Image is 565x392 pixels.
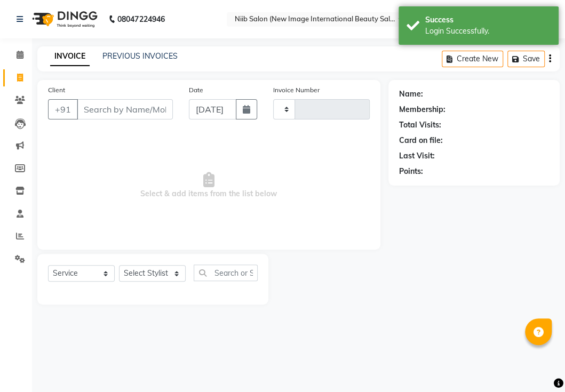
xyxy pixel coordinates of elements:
a: INVOICE [50,47,90,66]
button: +91 [48,99,78,119]
div: Name: [399,89,423,100]
a: PREVIOUS INVOICES [102,51,178,61]
div: Card on file: [399,135,443,146]
label: Client [48,85,65,95]
label: Date [189,85,203,95]
div: Points: [399,166,423,177]
div: Total Visits: [399,119,441,131]
div: Success [425,14,551,26]
b: 08047224946 [117,4,164,34]
input: Search or Scan [194,265,258,281]
button: Create New [442,51,503,67]
div: Membership: [399,104,445,115]
label: Invoice Number [273,85,320,95]
div: Login Successfully. [425,26,551,37]
input: Search by Name/Mobile/Email/Code [77,99,173,119]
span: Select & add items from the list below [48,132,370,239]
button: Save [507,51,545,67]
img: logo [27,4,100,34]
div: Last Visit: [399,150,435,162]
